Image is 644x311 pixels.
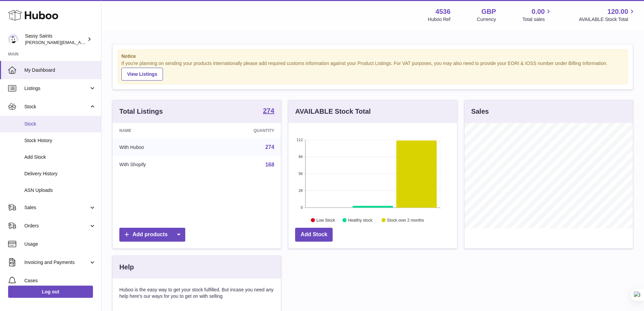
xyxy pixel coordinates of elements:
[265,162,275,168] a: 168
[265,144,275,150] a: 274
[316,218,335,222] text: Low Stock
[24,137,96,144] span: Stock History
[301,205,303,209] text: 0
[24,277,96,284] span: Cases
[295,107,371,116] h3: AVAILABLE Stock Total
[299,155,303,159] text: 84
[435,7,451,16] strong: 4536
[25,33,86,46] div: Sassy Saints
[113,156,204,174] td: With Shopify
[113,123,204,138] th: Name
[428,16,451,23] div: Huboo Ref
[24,187,96,194] span: ASN Uploads
[522,7,552,23] a: 0.00 Total sales
[119,107,163,116] h3: Total Listings
[119,263,134,272] h3: Help
[24,85,89,92] span: Listings
[296,138,303,142] text: 112
[263,107,274,115] a: 274
[24,104,89,110] span: Stock
[299,188,303,193] text: 28
[579,16,636,23] span: AVAILABLE Stock Total
[24,171,96,177] span: Delivery History
[348,218,373,222] text: Healthy stock
[24,259,89,266] span: Invoicing and Payments
[24,223,89,229] span: Orders
[24,121,96,127] span: Stock
[24,154,96,160] span: Add Stock
[295,228,333,242] a: Add Stock
[299,172,303,176] text: 56
[8,34,18,44] img: ramey@sassysaints.com
[607,7,628,16] span: 120.00
[387,218,424,222] text: Stock over 2 months
[481,7,496,16] strong: GBP
[121,53,624,60] strong: Notice
[263,107,274,114] strong: 274
[119,228,185,242] a: Add products
[25,40,136,45] span: [PERSON_NAME][EMAIL_ADDRESS][DOMAIN_NAME]
[119,287,274,299] p: Huboo is the easy way to get your stock fulfilled. But incase you need any help here's our ways f...
[113,138,204,156] td: With Huboo
[204,123,281,138] th: Quantity
[522,16,552,23] span: Total sales
[471,107,489,116] h3: Sales
[121,60,624,81] div: If you're planning on sending your products internationally please add required customs informati...
[532,7,545,16] span: 0.00
[579,7,636,23] a: 120.00 AVAILABLE Stock Total
[24,67,96,73] span: My Dashboard
[121,68,163,81] a: View Listings
[8,286,93,298] a: Log out
[477,16,496,23] div: Currency
[24,241,96,247] span: Usage
[24,204,89,211] span: Sales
